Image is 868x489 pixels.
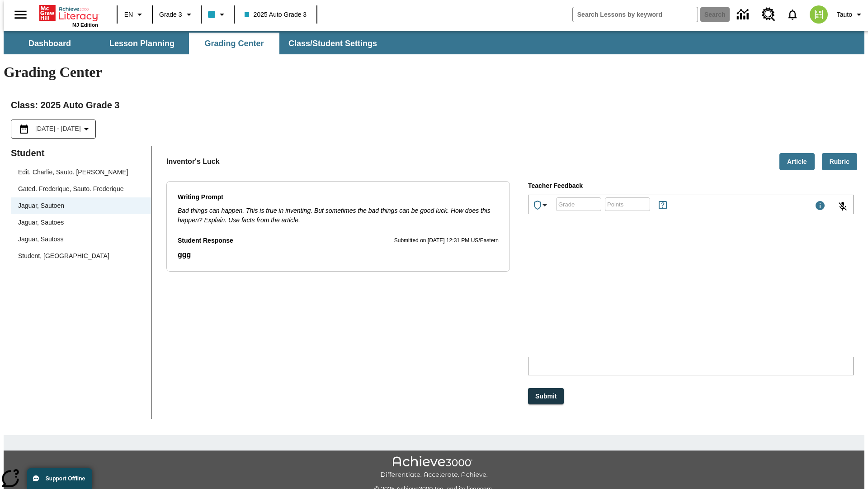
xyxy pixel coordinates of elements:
span: Tauto [837,10,852,19]
svg: Collapse Date Range Filter [81,124,92,134]
div: Maximum 1000 characters Press Escape to exit toolbar and use left and right arrow keys to access ... [815,200,826,213]
div: Home [39,3,98,28]
h1: Grading Center [4,64,864,81]
h2: Class : 2025 Auto Grade 3 [11,98,857,112]
p: Student Response [178,249,499,260]
span: 2025 Auto Grade 3 [245,10,307,19]
p: Writing Prompt [178,192,499,202]
button: Lesson Planning [97,33,187,54]
span: EN [124,10,133,19]
input: Points: Must be equal to or less than 25. [605,192,650,216]
img: Achieve3000 Differentiate Accelerate Achieve [380,456,488,479]
div: Student, [GEOGRAPHIC_DATA] [18,251,109,261]
button: Rules for Earning Points and Achievements, Will open in new tab [654,196,672,214]
button: Class color is light blue. Change class color [204,6,231,23]
span: Grading Center [204,38,264,49]
button: Class/Student Settings [281,33,384,54]
p: ggg [178,249,499,260]
a: Notifications [781,3,804,26]
p: Bad things can happen. This is true in inventing. But sometimes the bad things can be good luck. ... [178,206,499,225]
span: Class/Student Settings [288,38,377,49]
span: [DATE] - [DATE] [35,124,81,134]
span: Support Offline [46,475,85,482]
span: NJ Edition [72,22,98,28]
button: Open side menu [7,1,34,28]
img: avatar image [810,5,828,24]
span: Grade 3 [159,10,182,19]
button: Dashboard [5,33,95,54]
div: Gated. Frederique, Sauto. Frederique [18,184,123,194]
div: Jaguar, Sautoes [11,214,151,231]
a: Home [39,4,98,22]
button: Grading Center [189,33,279,54]
input: search field [573,7,698,22]
button: Select the date range menu item [15,124,92,134]
p: Inventor's Luck [166,156,220,167]
button: Profile/Settings [833,6,868,23]
div: Student, [GEOGRAPHIC_DATA] [11,248,151,264]
button: Rubric, Will open in new tab [822,153,857,171]
div: Edit. Charlie, Sauto. [PERSON_NAME] [18,168,128,177]
div: Edit. Charlie, Sauto. [PERSON_NAME] [11,164,151,181]
a: Resource Center, Will open in new tab [756,2,781,27]
div: Points: Must be equal to or less than 25. [605,197,650,211]
p: Submitted on [DATE] 12:31 PM US/Eastern [394,236,499,245]
button: Click to activate and allow voice recognition [832,196,854,217]
button: Support Offline [27,468,92,489]
body: Type your response here. [4,7,132,15]
p: Student [11,146,151,160]
p: Teacher Feedback [528,181,854,191]
button: Grade: Grade 3, Select a grade [156,6,198,23]
p: zNoCpA [4,7,132,15]
div: Jaguar, Sautoen [18,201,64,211]
div: Grade: Letters, numbers, %, + and - are allowed. [556,197,601,211]
div: Jaguar, Sautoen [11,197,151,214]
div: Jaguar, Sautoes [18,218,64,227]
div: SubNavbar [4,33,385,54]
a: Data Center [731,2,756,27]
div: Jaguar, Sautoss [18,235,63,244]
button: Select a new avatar [804,3,833,26]
input: Grade: Letters, numbers, %, + and - are allowed. [556,192,601,216]
button: Submit [528,388,564,405]
span: Dashboard [28,38,71,49]
div: Gated. Frederique, Sauto. Frederique [11,181,151,197]
button: Achievements [528,196,554,214]
p: Student Response [178,236,233,246]
span: Lesson Planning [109,38,175,49]
div: Jaguar, Sautoss [11,231,151,248]
div: SubNavbar [4,31,864,54]
button: Language: EN, Select a language [120,6,149,23]
button: Article, Will open in new tab [779,153,815,171]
